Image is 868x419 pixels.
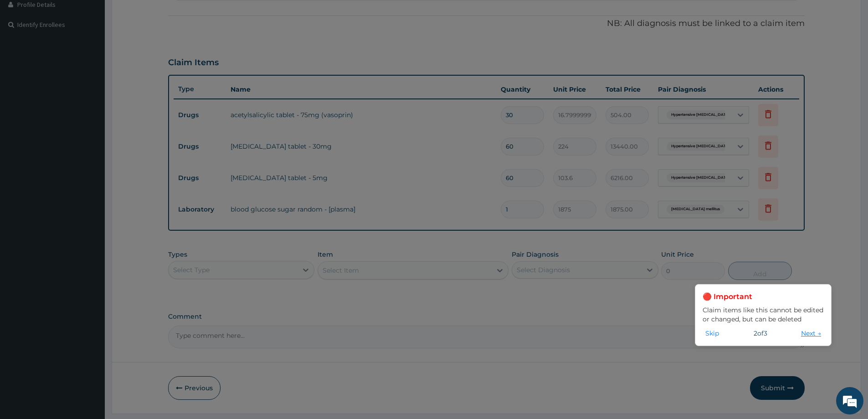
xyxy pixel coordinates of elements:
button: Skip [703,328,722,338]
h3: 🔴 Important [703,292,824,302]
button: Next → [798,328,824,338]
p: Claim items like this cannot be edited or changed, but can be deleted [703,305,824,324]
span: We're online! [53,115,126,207]
span: 2 of 3 [754,329,767,338]
img: d_794563401_company_1708531726252_794563401 [17,46,37,68]
div: Chat with us now [47,51,153,63]
textarea: Type your message and hit 'Enter' [5,249,174,281]
div: Minimize live chat window [149,5,171,26]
